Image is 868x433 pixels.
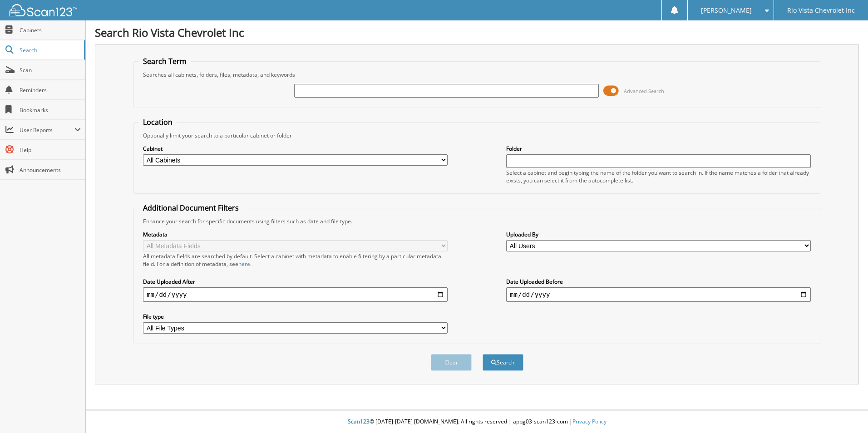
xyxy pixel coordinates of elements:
label: Uploaded By [506,231,811,238]
legend: Search Term [138,56,191,66]
span: Scan123 [348,418,370,425]
input: start [143,287,448,302]
img: scan123-logo-white.svg [9,4,77,16]
label: Metadata [143,231,448,238]
span: Rio Vista Chevrolet Inc [787,8,855,13]
legend: Location [138,117,177,127]
span: Advanced Search [624,88,664,94]
label: Folder [506,145,811,153]
label: Date Uploaded After [143,278,448,285]
span: Bookmarks [20,106,81,114]
span: Scan [20,66,81,74]
legend: Additional Document Filters [138,203,243,213]
label: Date Uploaded Before [506,278,811,285]
div: Enhance your search for specific documents using filters such as date and file type. [138,217,815,225]
span: Reminders [20,86,81,94]
div: Searches all cabinets, folders, files, metadata, and keywords [138,71,815,79]
label: Cabinet [143,145,448,153]
a: here [238,260,250,268]
span: Search [20,46,79,54]
div: © [DATE]-[DATE] [DOMAIN_NAME]. All rights reserved | appg03-scan123-com | [86,411,868,433]
h1: Search Rio Vista Chevrolet Inc [95,25,859,40]
button: Clear [431,354,472,371]
span: User Reports [20,126,74,134]
a: Privacy Policy [572,418,607,425]
span: Help [20,146,81,154]
span: Cabinets [20,26,81,34]
span: Announcements [20,166,81,174]
span: [PERSON_NAME] [701,8,752,13]
input: end [506,287,811,302]
button: Search [483,354,523,371]
div: Optionally limit your search to a particular cabinet or folder [138,132,815,139]
div: Select a cabinet and begin typing the name of the folder you want to search in. If the name match... [506,169,811,184]
label: File type [143,313,448,320]
div: All metadata fields are searched by default. Select a cabinet with metadata to enable filtering b... [143,252,448,268]
iframe: Chat Widget [823,389,868,433]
